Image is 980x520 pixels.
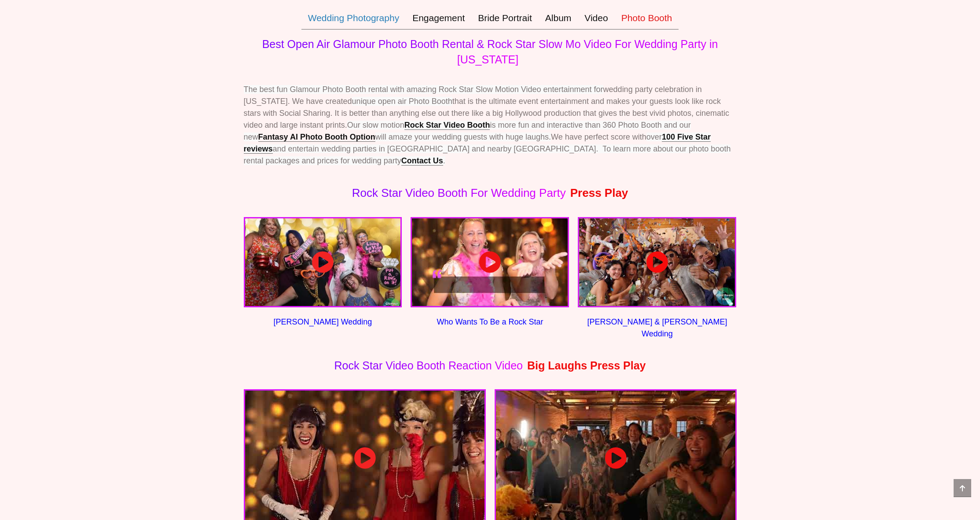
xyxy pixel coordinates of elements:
[352,186,566,199] span: Rock Star Video Booth For Wedding Party
[527,359,646,372] span: Big Laughs Press Play
[570,186,628,199] span: Press Play
[244,133,711,154] a: 100 Five Star reviews
[651,133,662,141] span: ver
[375,133,551,141] span: will amaze your wedding guests with huge laughs.
[352,97,452,106] span: unique open air Photo Booth
[244,121,691,141] span: Our slow motion is more fun and interactive than 360 Photo Booth and our new
[244,85,603,94] span: The best fun Glamour Photo Booth rental with amazing Rock Star Slow Motion Video entertainment for
[587,317,727,338] span: [PERSON_NAME] & [PERSON_NAME] Wedding
[615,7,679,30] a: Photo Booth
[471,7,539,30] a: Bride Portrait
[437,317,543,326] span: Who Wants To Be a Rock Star
[301,7,406,30] a: Wedding Photography
[334,359,523,372] span: Rock Star Video Booth Reaction Video
[274,317,372,326] span: [PERSON_NAME] Wedding
[244,84,737,167] p: wedding party celebration in [US_STATE]. We have created that is the ultimate event entertainment...
[244,144,731,165] span: o learn more about our photo booth rental packages and prices for wedding party
[258,133,375,142] a: Fantasy AI Photo Booth Option
[262,38,718,66] span: Best Open Air Glamour Photo Booth Rental & Rock Star Slow Mo Video For Wedding Party in [US_STATE]
[539,7,578,30] a: Album
[404,121,490,130] a: Rock Star Video Booth
[273,144,607,153] span: and entertain wedding parties in [GEOGRAPHIC_DATA] and nearby [GEOGRAPHIC_DATA]. T
[443,156,445,165] span: .
[406,7,471,30] a: Engagement
[646,133,651,141] span: o
[401,156,443,166] a: Contact Us
[578,7,614,30] a: Video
